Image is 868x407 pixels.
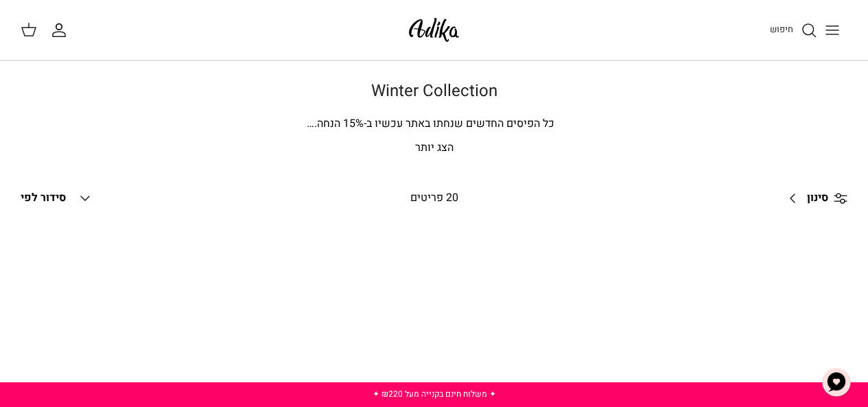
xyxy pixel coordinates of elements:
span: % הנחה. [307,115,364,132]
button: סידור לפי [21,183,93,213]
img: Adika IL [405,14,463,46]
span: חיפוש [770,23,793,36]
a: החשבון שלי [51,22,73,38]
div: 20 פריטים [332,189,536,207]
p: הצג יותר [21,139,847,157]
span: סינון [807,189,828,207]
h1: Winter Collection [21,82,847,102]
span: סידור לפי [21,189,66,206]
button: Toggle menu [817,15,847,45]
a: סינון [779,182,847,215]
button: צ'אט [816,362,857,403]
span: כל הפיסים החדשים שנחתו באתר עכשיו ב- [364,115,554,132]
a: חיפוש [770,22,817,38]
a: ✦ משלוח חינם בקנייה מעל ₪220 ✦ [373,388,496,400]
span: 15 [343,115,355,132]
